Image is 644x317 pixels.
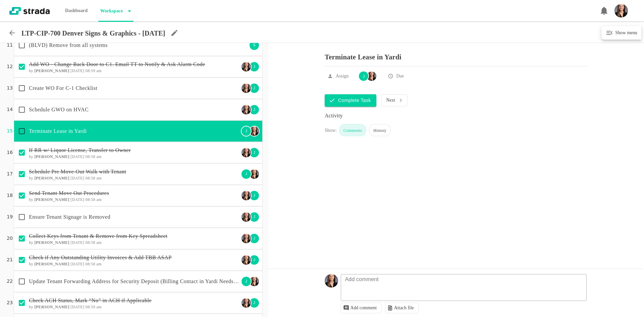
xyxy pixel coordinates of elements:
[325,274,338,287] img: Headshot_Vertical.jpg
[249,83,260,94] div: J
[241,105,251,114] img: Ty Depies
[325,112,588,120] div: Activity
[29,277,239,285] p: Update Tenant Forwarding Address for Security Deposit (Billing Contact in Yardi Needs to Have Add...
[386,98,395,103] p: Next
[614,4,628,17] img: Headshot_Vertical.jpg
[29,297,239,305] p: Check ACH Status, Mark “No” in ACH if Applicable
[394,305,414,311] p: Attach file
[29,106,239,114] p: Schedule GWO on HVAC
[7,235,13,242] p: 20
[7,299,13,307] p: 23
[29,305,239,309] h6: by [DATE] 08:59 am
[241,298,251,308] img: Ty Depies
[29,232,239,240] p: Collect Keys from Tenant & Remove from Key Spreadsheet
[29,41,247,49] p: (BLVD) Remove from all systems
[613,29,637,37] h6: Show menu
[29,176,239,180] h6: by [DATE] 08:58 am
[34,68,69,73] b: [PERSON_NAME]
[34,240,69,245] b: [PERSON_NAME]
[34,154,69,159] b: [PERSON_NAME]
[342,275,382,283] p: Add comment
[29,197,239,202] h6: by [DATE] 08:58 am
[241,234,251,243] img: Ty Depies
[29,146,239,154] p: If RR w/ Liquor License, Transfer to Owner
[9,7,50,15] img: strada-logo
[358,71,369,82] div: J
[336,73,348,80] p: Assign
[339,124,366,136] div: Comments
[241,169,252,179] div: J
[7,85,13,92] p: 13
[7,106,13,113] p: 14
[249,40,260,51] div: S
[98,4,123,18] p: Workspace
[7,42,13,49] p: 11
[34,262,69,266] b: [PERSON_NAME]
[29,262,239,266] h6: by [DATE] 08:58 am
[367,71,376,81] img: Ty Depies
[241,255,251,265] img: Ty Depies
[7,127,13,135] p: 15
[7,213,13,221] p: 19
[29,189,239,197] p: Send Tenant Move Out Procedures
[29,127,239,135] p: Terminate Lease in Yardi
[29,60,239,68] p: Add WO - Change Back Door to C1. Email TT to Notify & Ask Alarm Code
[250,277,259,286] img: Ty Depies
[241,148,251,157] img: Ty Depies
[34,176,69,180] b: [PERSON_NAME]
[29,168,239,176] p: Schedule Pre Move-Out Walk with Tenant
[250,169,259,179] img: Ty Depies
[325,94,376,107] button: Complete Task
[396,73,404,80] p: Due
[63,4,90,17] p: Dashboard
[325,48,588,61] p: Terminate Lease in Yardi
[249,212,260,222] div: J
[249,298,260,308] div: J
[241,212,251,222] img: Ty Depies
[34,197,69,202] b: [PERSON_NAME]
[250,126,259,136] img: Ty Depies
[7,63,13,70] p: 12
[29,154,239,159] h6: by [DATE] 08:58 am
[241,62,251,71] img: Ty Depies
[241,84,251,93] img: Ty Depies
[241,276,252,287] div: J
[29,254,239,262] p: Check if Any Outstanding Utility Invoices & Add TBB ASAP
[29,213,239,221] p: Ensure Tenant Signage is Removed
[241,191,251,200] img: Ty Depies
[7,278,13,285] p: 22
[21,29,165,37] p: LTP-CIP-700 Denver Signs & Graphics - [DATE]
[34,305,69,309] b: [PERSON_NAME]
[241,126,252,137] div: J
[7,192,13,199] p: 18
[29,240,239,245] h6: by [DATE] 08:58 am
[7,149,13,156] p: 16
[7,256,13,264] p: 21
[249,233,260,244] div: J
[249,255,260,265] div: J
[249,190,260,201] div: J
[249,147,260,158] div: J
[351,305,377,311] p: Add comment
[29,68,239,73] h6: by [DATE] 08:59 am
[29,84,239,92] p: Create WO For C-1 Checklist
[325,127,337,136] div: Show:
[249,104,260,115] div: J
[369,124,391,136] div: History
[7,170,13,178] p: 17
[249,61,260,72] div: J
